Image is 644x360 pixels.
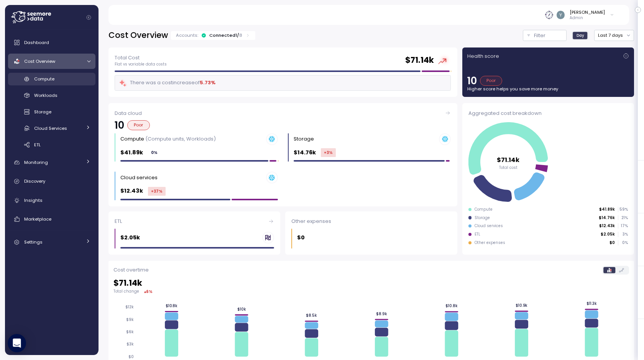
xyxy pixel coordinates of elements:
[239,32,242,38] p: 8
[127,342,134,347] tspan: $3k
[534,32,545,39] p: Filter
[480,76,503,86] div: Poor
[148,148,161,157] div: 0 %
[84,15,94,20] button: Collapse navigation
[115,110,451,117] div: Data cloud
[34,142,41,148] span: ETL
[34,109,51,115] span: Storage
[8,73,95,85] a: Compute
[577,33,584,38] span: Day
[8,106,95,118] a: Storage
[377,311,388,316] tspan: $8.9k
[475,215,490,221] div: Storage
[405,55,434,66] h2: $ 71.14k
[115,54,167,62] p: Total Cost
[8,122,95,134] a: Cloud Services
[618,240,628,245] p: 0 %
[115,218,274,225] div: ETL
[128,354,134,359] tspan: $0
[601,232,615,237] p: $2.05k
[176,32,198,38] p: Accounts:
[24,58,55,64] span: Cost Overview
[475,223,503,229] div: Cloud services
[120,174,158,182] div: Cloud services
[126,317,134,322] tspan: $9k
[24,39,49,46] span: Dashboard
[113,289,139,294] p: Total change
[499,165,517,170] tspan: Total cost
[8,138,95,151] a: ETL
[127,120,150,130] div: Poor
[475,207,493,212] div: Compute
[119,79,215,87] div: There was a cost increase of
[294,135,314,143] div: Storage
[120,233,140,242] p: $2.05k
[120,135,216,143] div: Compute
[148,187,166,196] div: +37 %
[517,303,529,308] tspan: $10.9k
[570,9,605,15] div: [PERSON_NAME]
[8,193,95,208] a: Insights
[145,135,216,142] p: (Compute units, Workloads)
[557,11,565,19] img: ACg8ocKvqwnLMA34EL5-0z6HW-15kcrLxT5Mmx2M21tMPLYJnykyAQ=s96-c
[8,334,26,352] div: Open Intercom Messenger
[34,125,67,131] span: Cloud Services
[8,235,95,250] a: Settings
[24,178,45,184] span: Discovery
[238,306,246,311] tspan: $10k
[8,174,95,189] a: Discovery
[108,103,457,206] a: Data cloud10PoorCompute (Compute units, Workloads)$41.89k0%Storage $14.76k+3%Cloud services $12.4...
[115,120,124,130] p: 10
[599,215,615,221] p: $14.76k
[599,223,615,229] p: $12.43k
[34,92,58,98] span: Workloads
[24,197,43,203] span: Insights
[8,155,95,170] a: Monitoring
[113,278,629,289] h2: $ 71.14k
[291,218,451,225] div: Other expenses
[144,289,153,295] div: ▴
[8,35,95,50] a: Dashboard
[475,232,480,237] div: ETL
[24,159,48,165] span: Monitoring
[307,313,318,318] tspan: $8.5k
[475,240,505,245] div: Other expenses
[468,110,628,117] div: Aggregated cost breakdown
[609,240,615,245] p: $0
[24,216,51,222] span: Marketplace
[588,301,598,306] tspan: $11.3k
[209,32,242,38] div: Connected 1 /
[594,30,634,41] button: Last 7 days
[545,11,553,19] img: 6791f8edfa6a2c9608b219b1.PNG
[126,329,134,334] tspan: $6k
[171,31,255,40] div: Accounts:Connected1/8
[8,54,95,69] a: Cost Overview
[467,76,477,86] p: 10
[200,79,215,87] div: 5.73 %
[618,232,628,237] p: 3 %
[618,207,628,212] p: 59 %
[34,76,54,82] span: Compute
[108,30,168,41] h2: Cost Overview
[120,187,143,195] p: $12.43k
[8,211,95,227] a: Marketplace
[599,207,615,212] p: $41.89k
[115,62,167,67] p: Flat vs variable data costs
[618,215,628,221] p: 21 %
[297,233,305,242] p: $0
[24,239,43,245] span: Settings
[467,52,499,60] p: Health score
[294,148,316,157] p: $14.76k
[120,148,143,157] p: $41.89k
[113,266,149,274] p: Cost overtime
[467,86,629,92] p: Higher score helps you save more money
[108,211,280,255] a: ETL$2.05k
[8,89,95,102] a: Workloads
[146,289,153,295] div: 6 %
[523,30,567,41] button: Filter
[166,303,178,308] tspan: $10.8k
[497,155,520,164] tspan: $71.14k
[447,303,459,308] tspan: $10.8k
[570,15,605,21] p: Admin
